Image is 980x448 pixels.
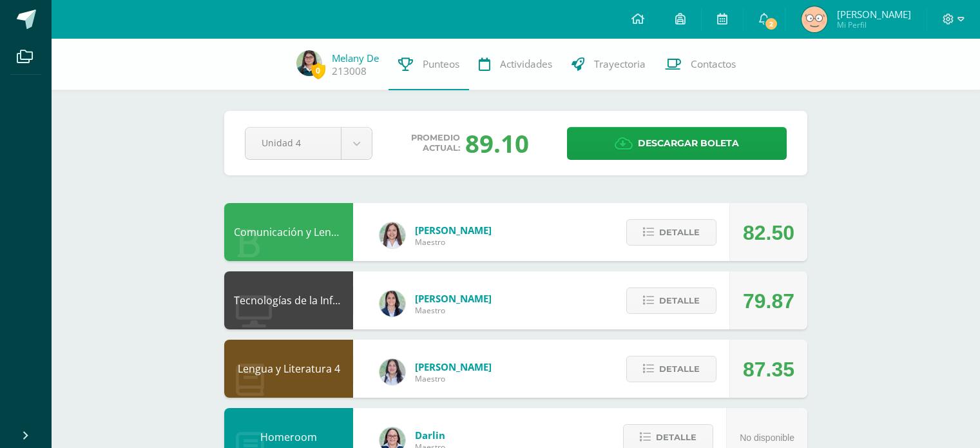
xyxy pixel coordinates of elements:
[659,357,700,381] span: Detalle
[837,19,911,30] span: Mi Perfil
[411,133,460,153] span: Promedio actual:
[224,340,353,398] div: Lengua y Literatura 4
[415,429,445,442] span: Darlin
[332,64,367,78] a: 213008
[262,128,325,158] span: Unidad 4
[469,39,562,90] a: Actividades
[691,57,736,71] span: Contactos
[380,291,405,317] img: 7489ccb779e23ff9f2c3e89c21f82ed0.png
[380,359,405,385] img: df6a3bad71d85cf97c4a6d1acf904499.png
[415,305,492,316] span: Maestro
[743,340,794,398] div: 87.35
[296,50,322,76] img: d767a28e0159f41e94eb54805d237cff.png
[415,360,492,373] span: [PERSON_NAME]
[332,52,379,64] a: Melany de
[740,433,794,443] span: No disponible
[415,224,492,237] span: [PERSON_NAME]
[626,356,716,382] button: Detalle
[743,204,794,262] div: 82.50
[659,220,700,244] span: Detalle
[224,203,353,261] div: Comunicación y Lenguaje L3 Inglés 4
[659,289,700,313] span: Detalle
[638,128,739,159] span: Descargar boleta
[245,128,372,159] a: Unidad 4
[380,222,405,248] img: acecb51a315cac2de2e3deefdb732c9f.png
[594,57,646,71] span: Trayectoria
[567,127,787,160] a: Descargar boleta
[743,272,794,330] div: 79.87
[465,126,529,160] div: 89.10
[415,292,492,305] span: [PERSON_NAME]
[764,17,778,31] span: 2
[415,373,492,384] span: Maestro
[224,271,353,329] div: Tecnologías de la Información y la Comunicación 4
[802,6,827,32] img: ec776638e2b37e158411211b4036a738.png
[562,39,655,90] a: Trayectoria
[311,63,325,79] span: 0
[415,237,492,248] span: Maestro
[423,57,459,71] span: Punteos
[837,8,911,21] span: [PERSON_NAME]
[626,287,716,314] button: Detalle
[389,39,469,90] a: Punteos
[500,57,552,71] span: Actividades
[655,39,745,90] a: Contactos
[626,219,716,246] button: Detalle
